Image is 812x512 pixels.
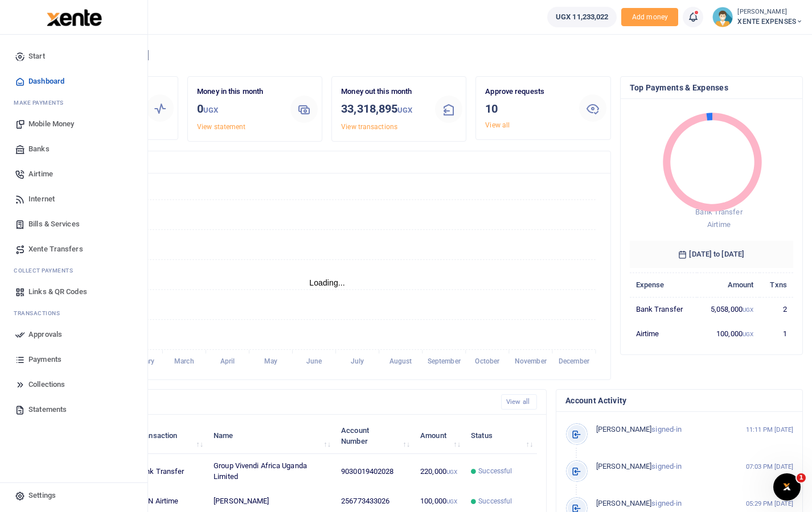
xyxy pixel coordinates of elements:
[596,424,744,436] p: signed-in
[28,218,80,230] span: Bills & Services
[18,266,73,275] span: ollect Payments
[485,121,510,129] a: View all
[559,358,590,366] tspan: December
[47,9,102,26] img: logo-large
[220,358,235,366] tspan: April
[28,143,50,155] span: Banks
[565,394,793,407] h4: Account Activity
[53,396,492,408] h4: Recent Transactions
[127,358,154,366] tspan: February
[131,418,207,453] th: Transaction: activate to sort column ascending
[28,286,87,298] span: Links & QR Codes
[760,321,793,345] td: 1
[207,418,335,453] th: Name: activate to sort column ascending
[9,162,138,187] a: Airtime
[9,112,138,137] a: Mobile Money
[621,8,678,27] span: Add money
[9,483,138,508] a: Settings
[335,454,414,489] td: 9030019402028
[515,358,547,366] tspan: November
[9,212,138,237] a: Bills & Services
[341,123,397,131] a: View transactions
[773,473,801,501] iframe: Intercom live chat
[28,329,62,340] span: Approvals
[707,220,731,229] span: Airtime
[9,304,138,322] li: T
[630,297,697,321] td: Bank Transfer
[501,394,537,410] a: View all
[309,278,345,287] text: Loading...
[630,321,697,345] td: Airtime
[28,51,45,62] span: Start
[697,321,760,345] td: 100,000
[695,208,742,216] span: Bank Transfer
[446,469,457,475] small: UGX
[697,297,760,321] td: 5,058,000
[28,490,56,501] span: Settings
[478,496,512,506] span: Successful
[197,123,245,131] a: View statement
[712,7,803,27] a: profile-user [PERSON_NAME] XENTE EXPENSES
[43,49,803,61] h4: Hello [PERSON_NAME]
[543,7,621,27] li: Wallet ballance
[428,358,461,366] tspan: September
[351,358,364,366] tspan: July
[9,322,138,347] a: Approvals
[9,279,138,304] a: Links & QR Codes
[414,418,465,453] th: Amount: activate to sort column ascending
[197,86,281,98] p: Money in this month
[389,358,412,366] tspan: August
[712,7,733,27] img: profile-user
[621,12,678,20] a: Add money
[556,11,608,23] span: UGX 11,233,022
[630,272,697,297] th: Expense
[743,307,753,313] small: UGX
[414,454,465,489] td: 220,000
[397,106,412,114] small: UGX
[28,243,83,255] span: Xente Transfers
[743,331,753,337] small: UGX
[9,347,138,372] a: Payments
[485,100,569,117] h3: 10
[174,358,194,366] tspan: March
[9,187,138,212] a: Internet
[197,100,281,119] h3: 0
[760,272,793,297] th: Txns
[547,7,617,27] a: UGX 11,233,022
[475,358,500,366] tspan: October
[760,297,793,321] td: 2
[9,44,138,69] a: Start
[53,156,601,168] h4: Transactions Overview
[485,86,569,98] p: Approve requests
[478,466,512,476] span: Successful
[9,69,138,94] a: Dashboard
[630,81,794,94] h4: Top Payments & Expenses
[9,372,138,397] a: Collections
[630,241,794,268] h6: [DATE] to [DATE]
[335,418,414,453] th: Account Number: activate to sort column ascending
[737,7,803,17] small: [PERSON_NAME]
[264,358,277,366] tspan: May
[28,118,74,130] span: Mobile Money
[596,499,651,507] span: [PERSON_NAME]
[28,379,65,390] span: Collections
[28,354,61,365] span: Payments
[697,272,760,297] th: Amount
[596,462,651,470] span: [PERSON_NAME]
[19,98,64,107] span: ake Payments
[746,462,794,472] small: 07:03 PM [DATE]
[465,418,537,453] th: Status: activate to sort column ascending
[596,498,744,510] p: signed-in
[46,13,102,21] a: logo-small logo-large logo-large
[203,106,218,114] small: UGX
[596,461,744,473] p: signed-in
[621,8,678,27] li: Toup your wallet
[446,498,457,505] small: UGX
[9,397,138,422] a: Statements
[306,358,322,366] tspan: June
[746,499,794,509] small: 05:29 PM [DATE]
[797,473,806,482] span: 1
[28,76,64,87] span: Dashboard
[131,454,207,489] td: Bank Transfer
[341,100,425,119] h3: 33,318,895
